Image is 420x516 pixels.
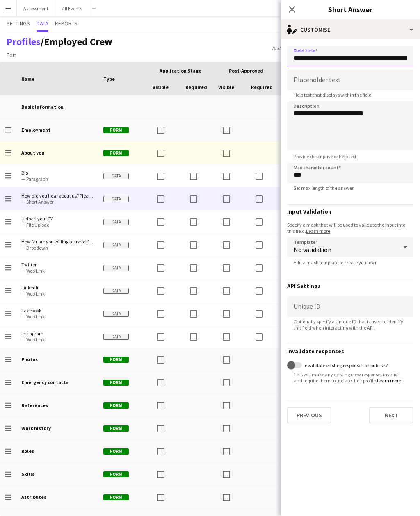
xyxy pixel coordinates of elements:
b: Work history [21,425,51,431]
span: Instagram [21,330,94,336]
span: Upload your CV [21,216,94,222]
a: Profiles [7,35,41,48]
h3: Short Answer [281,4,420,15]
span: Settings [7,20,30,26]
span: Optionally specify a Unique ID that is used to identify this field when interacting with the API. [287,318,413,331]
span: Facebook [21,307,94,314]
span: Name [21,76,34,82]
span: Data [103,265,129,271]
span: Application stage [160,68,201,74]
b: Skills [21,471,34,477]
span: Help text that displays within the field [287,92,378,98]
div: Admins & Crew [279,325,345,348]
b: Employment [21,127,50,133]
b: Emergency contacts [21,379,68,385]
span: How far are you willing to travel for work? [21,239,94,245]
span: Set max length of the answer [287,185,360,191]
span: Form [103,127,129,133]
span: — Short Answer [21,199,94,205]
span: Provide descriptive or help text [287,153,363,159]
span: Data [103,334,129,340]
span: Form [103,448,129,455]
div: Admins & Crew [279,256,345,279]
span: Required [185,84,207,90]
span: Visible [218,84,234,90]
span: Reports [55,20,78,26]
a: Learn more [306,228,330,234]
span: This will make any existing crew responses invalid and require them to update their profile. . [287,371,413,384]
span: Employed Crew [44,35,112,48]
span: Draft saved at [DATE] 1:44am [268,45,334,51]
b: About you [21,150,44,156]
b: Photos [21,356,38,362]
span: Type [103,76,115,82]
span: Form [103,471,129,477]
h3: Input Validation [287,208,413,215]
span: Bio [21,170,94,176]
span: Data [103,173,129,179]
span: Post-Approved [229,68,263,74]
button: Next [369,407,413,423]
button: Assessment [17,0,55,16]
b: Basic Information [21,104,64,110]
button: Previous [287,407,331,423]
div: Admins & Crew [279,164,345,187]
span: Data [103,242,129,248]
button: All Events [55,0,89,16]
a: Edit [3,50,19,60]
span: Twitter [21,261,94,268]
h3: Invalidate responses [287,348,413,355]
b: References [21,402,48,408]
span: — Paragraph [21,176,94,182]
span: Edit [7,51,16,59]
span: Form [103,402,129,409]
span: Form [103,494,129,500]
span: No validation [294,245,331,254]
span: — Web Link [21,314,94,320]
span: Required [251,84,273,90]
b: Attributes [21,494,46,500]
span: Form [103,150,129,156]
div: Admins & Crew [279,279,345,302]
span: LinkedIn [21,284,94,291]
span: How did you hear about us? Please state the name if referred [21,193,94,199]
div: Customise [281,20,420,39]
h1: / [7,36,112,48]
span: Specify a mask that will be used to validate the input into this field. [287,222,413,234]
span: Data [103,311,129,317]
span: — Web Link [21,291,94,297]
a: Learn more [377,377,401,384]
span: — Dropdown [21,245,94,251]
span: Data [37,20,48,26]
span: — Web Link [21,336,94,343]
h3: API Settings [287,282,413,290]
div: Admins & Crew [279,302,345,325]
div: Admins & Crew [279,187,345,210]
span: Data [103,288,129,294]
div: Admins & Crew [279,210,345,233]
span: Visible [153,84,169,90]
span: — Web Link [21,268,94,274]
span: Data [103,196,129,202]
span: Form [103,380,129,386]
span: Form [103,425,129,432]
div: Admins & Crew [279,233,345,256]
span: Edit a mask template or create your own [287,259,384,266]
span: — File Upload [21,222,94,228]
label: Invalidate existing responses on publish? [302,362,388,368]
b: Roles [21,448,34,454]
span: Form [103,357,129,363]
span: Data [103,219,129,225]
